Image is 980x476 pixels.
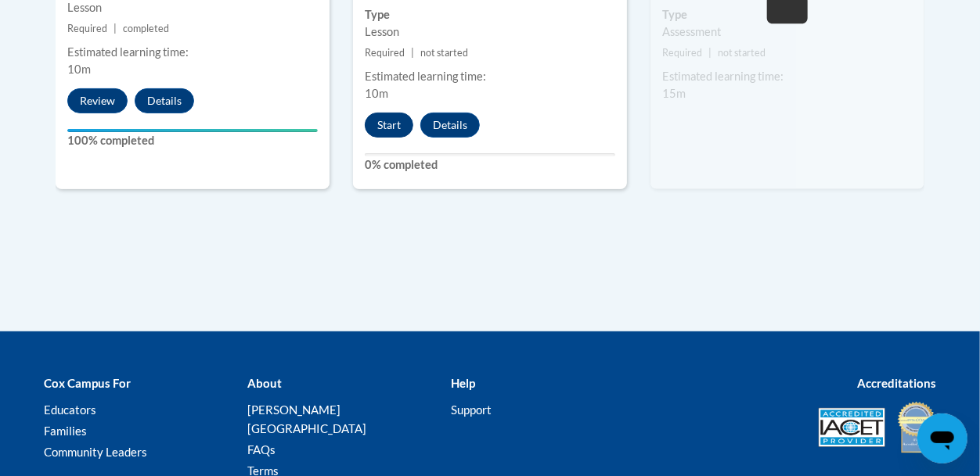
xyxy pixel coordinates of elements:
span: not started [718,47,766,59]
b: About [247,376,282,390]
label: Type [662,6,913,23]
button: Details [420,113,480,138]
button: Review [67,88,128,113]
div: Estimated learning time: [67,44,318,61]
button: Details [135,88,194,113]
span: | [113,23,117,34]
span: 10m [365,87,388,100]
span: Required [662,47,702,59]
span: Required [67,23,107,34]
iframe: Button to launch messaging window [917,413,967,463]
label: 0% completed [365,156,615,174]
div: Estimated learning time: [662,68,913,85]
div: Your progress [67,129,318,132]
span: completed [123,23,169,34]
div: Lesson [365,23,615,41]
span: 15m [662,87,686,100]
a: Educators [44,403,96,417]
button: Start [365,113,413,138]
div: Assessment [662,23,913,41]
img: IDA® Accredited [897,400,936,455]
span: 10m [67,63,91,76]
b: Help [451,376,475,390]
a: [PERSON_NAME][GEOGRAPHIC_DATA] [247,403,366,435]
span: | [708,47,712,59]
label: Type [365,6,615,23]
b: Accreditations [857,376,936,390]
span: not started [420,47,468,59]
span: Required [365,47,405,59]
a: Community Leaders [44,445,147,459]
a: Support [451,403,492,417]
b: Cox Campus For [44,376,131,390]
a: Families [44,424,87,438]
label: 100% completed [67,132,318,149]
span: | [411,47,414,59]
img: Accredited IACET® Provider [819,408,885,447]
a: FAQs [247,442,276,456]
div: Estimated learning time: [365,68,615,85]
